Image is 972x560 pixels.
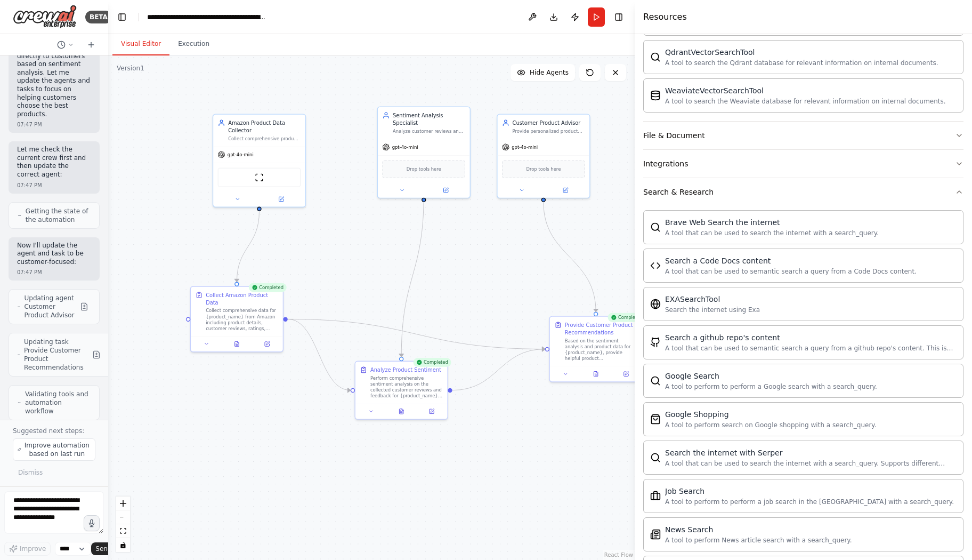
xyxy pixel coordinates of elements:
button: Open in side panel [260,195,302,204]
div: News Search [665,524,852,535]
div: A tool to search the Qdrant database for relevant information on internal documents. [665,59,938,67]
div: 07:47 PM [17,121,91,129]
span: Improve automation based on last run [23,441,91,458]
div: A tool to perform News article search with a search_query. [665,536,852,545]
div: Completed [413,358,451,367]
div: A tool to perform search on Google shopping with a search_query. [665,421,877,429]
div: Search & Research [643,187,714,197]
g: Edge from 5a63afc9-ad81-472e-90f2-5c1428c0b51c to 10aa022e-ae0e-4364-b632-1eb60d6b876f [233,211,263,282]
div: Collect comprehensive product data from Amazon including reviews, ratings, product details, and p... [228,135,301,141]
h4: Resources [643,11,687,23]
g: Edge from 0128b763-4374-4728-8fc5-09b657e9097b to d290d8f0-2696-4678-858d-9da809436b14 [452,345,545,394]
p: Suggested next steps: [13,427,95,435]
span: Validating tools and automation workflow [25,390,91,415]
div: Collect comprehensive data for {product_name} from Amazon including product details, customer rev... [206,308,278,332]
div: A tool that can be used to search the internet with a search_query. [665,229,879,237]
button: Improve [4,542,51,556]
button: Dismiss [13,465,48,480]
g: Edge from 10aa022e-ae0e-4364-b632-1eb60d6b876f to d290d8f0-2696-4678-858d-9da809436b14 [288,315,545,353]
button: Visual Editor [112,33,169,55]
span: gpt-4o-mini [512,144,538,150]
button: zoom out [116,510,130,524]
div: Job Search [665,486,954,497]
div: EXASearchTool [665,294,760,305]
img: SerpApiGoogleShoppingTool [650,414,661,425]
div: Completed [249,283,287,292]
button: Switch to previous chat [53,38,78,51]
div: A tool that can be used to search the internet with a search_query. Supports different search typ... [665,459,957,468]
img: Logo [13,5,77,29]
button: Integrations [643,150,963,178]
div: Collect Amazon Product Data [206,291,278,306]
div: Google Shopping [665,409,877,420]
button: Improve automation based on last run [13,438,95,461]
button: Open in side panel [425,186,467,195]
button: Open in side panel [544,186,586,195]
div: QdrantVectorSearchTool [665,47,938,58]
g: Edge from dae169dd-b5f4-4ee9-8d69-c4643c41d7af to 0128b763-4374-4728-8fc5-09b657e9097b [398,195,427,357]
div: Based on the sentiment analysis and product data for {product_name}, provide helpful product reco... [565,338,637,362]
button: Click to speak your automation idea [84,515,100,531]
img: CodeDocsSearchTool [650,260,661,271]
button: View output [385,407,417,416]
nav: breadcrumb [147,12,267,22]
div: 07:47 PM [17,268,91,276]
div: Customer Product AdvisorProvide personalized product recommendations for {product_name} to custom... [497,114,590,198]
div: A tool that can be used to semantic search a query from a github repo's content. This is not the ... [665,344,957,353]
img: WeaviateVectorSearchTool [650,90,661,101]
div: A tool to perform to perform a job search in the [GEOGRAPHIC_DATA] with a search_query. [665,498,954,506]
div: BETA [85,11,112,23]
button: zoom in [116,497,130,510]
g: Edge from 10aa022e-ae0e-4364-b632-1eb60d6b876f to 0128b763-4374-4728-8fc5-09b657e9097b [288,315,351,394]
p: Let me check the current crew first and then update the correct agent: [17,146,91,179]
span: gpt-4o-mini [392,144,418,150]
div: Sentiment Analysis SpecialistAnalyze customer reviews and feedback for {product_name} to determin... [377,106,471,198]
div: Sentiment Analysis Specialist [393,111,465,126]
button: View output [221,340,253,349]
g: Edge from bbc1f379-1a2b-460d-bbf5-0157d724fd86 to d290d8f0-2696-4678-858d-9da809436b14 [540,202,600,312]
button: Send [91,542,124,555]
div: CompletedCollect Amazon Product DataCollect comprehensive data for {product_name} from Amazon inc... [190,286,283,352]
div: CompletedProvide Customer Product RecommendationsBased on the sentiment analysis and product data... [549,316,642,382]
img: SerplyNewsSearchTool [650,529,661,540]
div: Google Search [665,371,877,381]
div: Amazon Product Data CollectorCollect comprehensive product data from Amazon including reviews, ra... [213,114,306,207]
div: Search the internet using Exa [665,306,760,314]
div: Integrations [643,158,688,169]
div: React Flow controls [116,497,130,552]
div: Search a github repo's content [665,332,957,343]
button: Hide right sidebar [611,10,626,25]
img: SerpApiGoogleSearchTool [650,375,661,386]
div: Perform comprehensive sentiment analysis on the collected customer reviews and feedback for {prod... [370,375,443,399]
span: Send [95,545,111,553]
span: Hide Agents [530,68,569,77]
p: I'll modify your automation to be customer-focused, providing product recommendations directly to... [17,11,91,119]
button: Start a new chat [83,38,100,51]
div: Search a Code Docs content [665,255,917,266]
button: Hide left sidebar [115,10,129,25]
span: Getting the state of the automation [26,207,91,224]
div: Search the internet with Serper [665,447,957,458]
div: Customer Product Advisor [513,119,585,126]
p: Now I'll update the agent and task to be customer-focused: [17,242,91,267]
div: WeaviateVectorSearchTool [665,85,946,96]
div: Analyze customer reviews and feedback for {product_name} to determine overall sentiment patterns,... [393,128,465,134]
div: A tool to perform to perform a Google search with a search_query. [665,382,877,391]
img: GithubSearchTool [650,337,661,348]
button: Open in side panel [613,370,639,379]
button: fit view [116,524,130,538]
span: Improve [20,545,46,553]
img: ScrapeWebsiteTool [255,173,264,182]
img: SerplyJobSearchTool [650,491,661,501]
div: A tool to search the Weaviate database for relevant information on internal documents. [665,97,946,106]
img: BraveSearchTool [650,222,661,233]
a: React Flow attribution [604,552,633,558]
div: Amazon Product Data Collector [228,119,301,134]
button: Open in side panel [419,407,444,416]
div: A tool that can be used to semantic search a query from a Code Docs content. [665,267,917,276]
span: Updating agent Customer Product Advisor [25,294,76,319]
span: Updating task Provide Customer Product Recommendations [24,338,88,372]
img: SerperDevTool [650,452,661,463]
div: Brave Web Search the internet [665,217,879,228]
img: EXASearchTool [650,299,661,309]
